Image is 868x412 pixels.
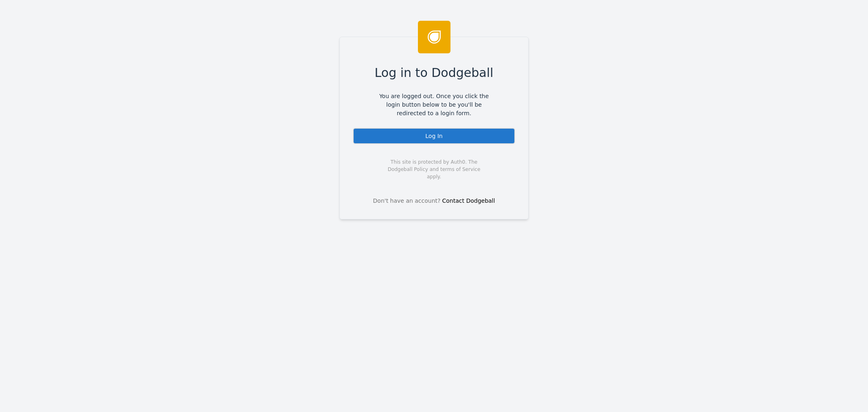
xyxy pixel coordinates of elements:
[353,128,515,144] div: Log In
[375,64,494,82] span: Log in to Dodgeball
[373,197,441,205] span: Don't have an account?
[373,92,495,118] span: You are logged out. Once you click the login button below to be you'll be redirected to a login f...
[442,197,495,204] a: Contact Dodgeball
[380,158,488,180] span: This site is protected by Auth0. The Dodgeball Policy and terms of Service apply.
